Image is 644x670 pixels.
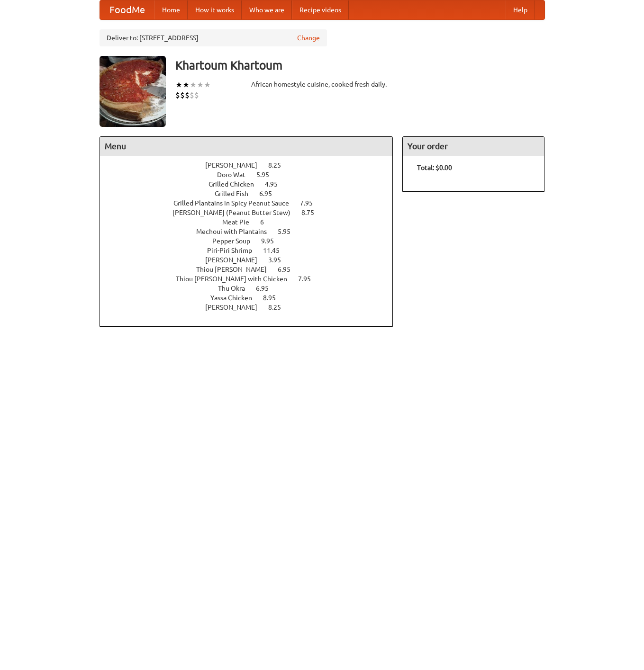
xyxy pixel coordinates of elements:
span: Meat Pie [222,218,259,226]
div: Deliver to: [STREET_ADDRESS] [100,29,327,46]
span: 7.95 [298,275,320,283]
span: 5.95 [278,228,300,235]
a: Who we are [242,0,292,19]
a: Change [297,33,320,43]
a: Meat Pie 6 [222,218,281,226]
span: Grilled Fish [215,190,258,197]
span: 4.95 [265,180,287,188]
a: Grilled Fish 6.95 [215,190,290,197]
span: Thiou [PERSON_NAME] [196,266,276,273]
a: Grilled Plantains in Spicy Peanut Sauce 7.95 [173,199,330,207]
span: 6.95 [278,266,300,273]
span: [PERSON_NAME] [205,161,267,169]
img: angular.jpg [100,56,166,127]
a: Piri-Piri Shrimp 11.45 [207,247,297,254]
span: 3.95 [268,256,290,264]
span: Grilled Chicken [209,180,263,188]
span: 6.95 [256,285,278,292]
a: [PERSON_NAME] 8.25 [205,161,299,169]
span: Doro Wat [217,171,255,179]
span: Grilled Plantains in Spicy Peanut Sauce [173,199,299,207]
span: Pepper Soup [212,237,260,245]
span: Piri-Piri Shrimp [207,247,262,254]
span: 9.95 [261,237,283,245]
li: ★ [175,80,182,90]
a: Thu Okra 6.95 [218,285,286,292]
h4: Your order [403,137,544,156]
a: FoodMe [100,0,154,19]
li: $ [185,90,190,100]
b: Total: $0.00 [417,164,452,171]
a: Grilled Chicken 4.95 [209,180,295,188]
a: Doro Wat 5.95 [217,171,287,179]
li: $ [194,90,199,100]
span: 8.75 [301,209,324,216]
a: Mechoui with Plantains 5.95 [196,228,308,235]
a: Pepper Soup 9.95 [212,237,291,245]
span: 6 [260,218,273,226]
li: $ [175,90,180,100]
a: [PERSON_NAME] 3.95 [205,256,299,264]
li: ★ [204,80,211,90]
a: [PERSON_NAME] (Peanut Butter Stew) 8.75 [172,209,332,216]
a: [PERSON_NAME] 8.25 [205,304,299,311]
a: Home [154,0,188,19]
a: Thiou [PERSON_NAME] 6.95 [196,266,308,273]
li: $ [190,90,194,100]
li: ★ [182,80,190,90]
span: 8.95 [263,294,285,302]
span: [PERSON_NAME] (Peanut Butter Stew) [172,209,300,216]
span: 7.95 [300,199,322,207]
a: Help [506,0,535,19]
span: 6.95 [259,190,281,197]
span: 5.95 [256,171,279,179]
a: How it works [188,0,242,19]
span: [PERSON_NAME] [205,256,267,264]
h4: Menu [100,137,393,156]
li: ★ [190,80,197,90]
a: Yassa Chicken 8.95 [210,294,293,302]
span: Yassa Chicken [210,294,262,302]
span: Thu Okra [218,285,254,292]
h3: Khartoum Khartoum [175,56,545,75]
span: Thiou [PERSON_NAME] with Chicken [176,275,297,283]
a: Recipe videos [292,0,349,19]
span: Mechoui with Plantains [196,228,276,235]
div: African homestyle cuisine, cooked fresh daily. [251,80,393,89]
li: $ [180,90,185,100]
span: 11.45 [263,247,289,254]
a: Thiou [PERSON_NAME] with Chicken 7.95 [176,275,328,283]
span: 8.25 [268,161,290,169]
li: ★ [197,80,204,90]
span: 8.25 [268,304,290,311]
span: [PERSON_NAME] [205,304,267,311]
